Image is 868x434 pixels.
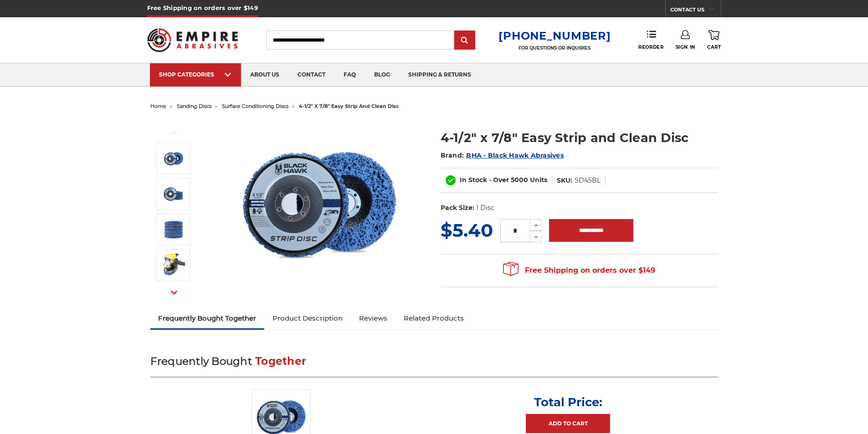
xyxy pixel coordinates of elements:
span: Reorder [638,44,663,50]
dd: SD45BL [575,176,601,185]
h1: 4-1/2" x 7/8" Easy Strip and Clean Disc [441,129,718,147]
a: Frequently Bought Together [150,308,265,328]
span: Together [255,355,306,368]
span: Units [530,176,547,184]
a: faq [334,63,365,87]
a: sanding discs [177,103,211,109]
a: home [150,103,166,109]
a: surface conditioning discs [222,103,288,109]
span: 5000 [511,176,528,184]
dt: Pack Size: [441,203,474,213]
span: Brand: [441,151,464,159]
img: 4-1/2" x 7/8" Easy Strip and Clean Disc [162,219,185,240]
button: Next [163,283,185,302]
button: Previous [163,123,185,143]
a: shipping & returns [399,63,480,87]
div: SHOP CATEGORIES [159,71,232,78]
a: contact [288,63,334,87]
a: Reviews [351,308,395,328]
a: [PHONE_NUMBER] [498,29,611,42]
span: Frequently Bought [150,355,252,368]
span: Sign In [676,44,695,50]
a: CONTACT US [670,5,721,17]
a: Add to Cart [526,414,610,433]
a: Reorder [638,30,663,50]
dd: 1 Disc [476,203,494,213]
span: Cart [707,44,721,50]
img: 4-1/2" x 7/8" Easy Strip and Clean Disc [228,119,411,289]
p: FOR QUESTIONS OR INQUIRIES [498,45,611,51]
a: about us [241,63,288,87]
a: Product Description [264,308,351,328]
img: 4-1/2" x 7/8" Easy Strip and Clean Disc [162,254,185,276]
a: blog [365,63,399,87]
span: In Stock [460,176,487,184]
span: Free Shipping on orders over $149 [503,261,655,280]
p: Total Price: [534,395,602,409]
img: 4-1/2" x 7/8" Easy Strip and Clean Disc [162,184,185,205]
a: Related Products [395,308,472,328]
dt: SKU: [557,176,572,185]
img: 4-1/2" x 7/8" Easy Strip and Clean Disc [162,148,185,169]
span: 4-1/2" x 7/8" easy strip and clean disc [299,103,399,109]
span: - Over [489,176,509,184]
img: Empire Abrasives [147,22,238,58]
input: Submit [456,31,474,50]
a: Cart [707,30,721,50]
span: $5.40 [441,219,493,241]
a: BHA - Black Hawk Abrasives [466,151,564,159]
